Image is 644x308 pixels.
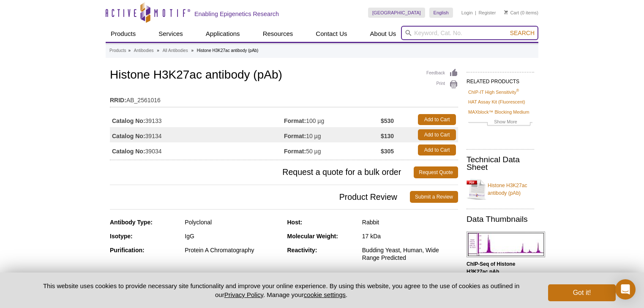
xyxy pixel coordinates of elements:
[112,132,145,140] strong: Catalog No:
[110,91,458,105] td: AB_2561016
[110,142,284,158] td: 39034
[110,219,153,226] strong: Antibody Type:
[468,98,525,106] a: HAT Assay Kit (Fluorescent)
[287,219,303,226] strong: Host:
[304,291,346,298] button: cookie settings
[548,284,616,301] button: Got it!
[475,8,476,18] li: |
[110,191,410,203] span: Product Review
[362,246,458,262] div: Budding Yeast, Human, Wide Range Predicted
[418,114,456,125] a: Add to Cart
[284,142,381,158] td: 50 µg
[110,247,145,253] strong: Purification:
[478,10,496,16] a: Register
[426,68,458,78] a: Feedback
[467,261,515,275] b: ChIP-Seq of Histone H3K27ac pAb.
[468,118,532,128] a: Show More
[467,177,534,202] a: Histone H3K27ac antibody (pAb)
[194,10,279,18] h2: Enabling Epigenetics Research
[467,215,534,223] h2: Data Thumbnails
[287,247,317,253] strong: Reactivity:
[284,112,381,127] td: 100 µg
[284,127,381,142] td: 10 µg
[418,144,456,155] a: Add to Cart
[368,8,425,18] a: [GEOGRAPHIC_DATA]
[284,132,306,140] strong: Format:
[157,48,159,53] li: »
[109,47,126,55] a: Products
[461,10,473,16] a: Login
[110,233,133,240] strong: Isotype:
[467,260,534,291] p: (Click image to enlarge and see details.)
[401,26,538,40] input: Keyword, Cat. No.
[381,147,394,155] strong: $305
[414,166,458,178] a: Request Quote
[381,117,394,125] strong: $530
[106,26,141,42] a: Products
[110,68,458,83] h1: Histone H3K27ac antibody (pAb)
[284,117,306,125] strong: Format:
[110,166,414,178] span: Request a quote for a bulk order
[112,117,145,125] strong: Catalog No:
[311,26,352,42] a: Contact Us
[410,191,458,203] a: Submit a Review
[134,47,154,55] a: Antibodies
[615,279,636,300] div: Open Intercom Messenger
[224,291,263,298] a: Privacy Policy
[467,232,545,257] img: Histone H3K27ac antibody (pAb) tested by ChIP-Seq.
[28,281,534,299] p: This website uses cookies to provide necessary site functionality and improve your online experie...
[284,147,306,155] strong: Format:
[110,96,126,104] strong: RRID:
[112,147,145,155] strong: Catalog No:
[504,10,508,14] img: Your Cart
[153,26,188,42] a: Services
[467,72,534,87] h2: RELATED PRODUCTS
[110,127,284,142] td: 39134
[191,48,194,53] li: »
[365,26,401,42] a: About Us
[516,88,519,93] sup: ®
[185,232,281,240] div: IgG
[362,232,458,240] div: 17 kDa
[510,30,535,36] span: Search
[429,8,453,18] a: English
[504,10,519,16] a: Cart
[201,26,245,42] a: Applications
[185,218,281,226] div: Polyclonal
[508,29,537,37] button: Search
[418,129,456,140] a: Add to Cart
[163,47,188,55] a: All Antibodies
[381,132,394,140] strong: $130
[258,26,298,42] a: Resources
[197,48,259,53] li: Histone H3K27ac antibody (pAb)
[287,233,338,240] strong: Molecular Weight:
[128,48,131,53] li: »
[426,80,458,89] a: Print
[468,88,519,96] a: ChIP-IT High Sensitivity®
[467,156,534,171] h2: Technical Data Sheet
[185,246,281,254] div: Protein A Chromatography
[110,112,284,127] td: 39133
[504,8,538,18] li: (0 items)
[362,218,458,226] div: Rabbit
[468,108,529,116] a: MAXblock™ Blocking Medium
